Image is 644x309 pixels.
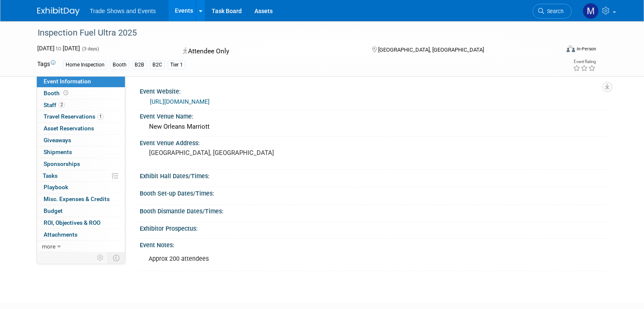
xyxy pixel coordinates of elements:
[378,47,484,53] span: [GEOGRAPHIC_DATA], [GEOGRAPHIC_DATA]
[140,137,607,147] div: Event Venue Address:
[108,252,125,263] td: Toggle Event Tabs
[44,90,70,97] span: Booth
[140,110,607,121] div: Event Venue Name:
[37,170,125,182] a: Tasks
[44,137,71,143] span: Giveaways
[140,187,607,198] div: Booth Set-up Dates/Times:
[37,135,125,146] a: Giveaways
[62,90,70,96] span: Booth not reserved yet
[110,61,129,69] div: Booth
[140,205,607,215] div: Booth Dismantle Dates/Times:
[583,3,599,19] img: Michael Cardillo
[140,170,607,180] div: Exhibit Hall Dates/Times:
[44,196,110,202] span: Misc. Expenses & Credits
[37,241,125,252] a: more
[140,239,607,249] div: Event Notes:
[150,61,165,69] div: B2C
[44,231,77,238] span: Attachments
[132,61,147,69] div: B2B
[37,158,125,170] a: Sponsorships
[93,252,108,263] td: Personalize Event Tab Strip
[514,44,596,57] div: Event Format
[42,243,55,250] span: more
[63,61,107,69] div: Home Inspection
[90,8,156,14] span: Trade Shows and Events
[573,60,596,64] div: Event Rating
[149,149,325,157] pre: [GEOGRAPHIC_DATA], [GEOGRAPHIC_DATA]
[35,25,549,41] div: Inspection Fuel Ultra 2025
[37,229,125,240] a: Attachments
[140,222,607,233] div: Exhibitor Prospectus:
[37,182,125,193] a: Playbook
[37,88,125,99] a: Booth
[37,217,125,229] a: ROI, Objectives & ROO
[97,113,104,120] span: 1
[55,45,63,52] span: to
[567,45,575,52] img: Format-Inperson.png
[37,111,125,122] a: Travel Reservations1
[37,45,80,52] span: [DATE] [DATE]
[533,4,572,19] a: Search
[43,172,58,179] span: Tasks
[37,76,125,87] a: Event Information
[44,207,63,214] span: Budget
[143,251,515,268] div: Approx 200 attendees
[576,46,596,52] div: In-Person
[81,46,99,52] span: (3 days)
[37,99,125,111] a: Staff2
[44,219,100,226] span: ROI, Objectives & ROO
[37,193,125,205] a: Misc. Expenses & Credits
[37,123,125,134] a: Asset Reservations
[37,7,80,16] img: ExhibitDay
[37,60,55,69] td: Tags
[44,102,65,108] span: Staff
[544,8,564,14] span: Search
[140,85,607,96] div: Event Website:
[180,44,358,59] div: Attendee Only
[44,78,91,85] span: Event Information
[44,160,80,167] span: Sponsorships
[44,149,72,155] span: Shipments
[44,125,94,132] span: Asset Reservations
[58,102,65,108] span: 2
[44,184,68,190] span: Playbook
[150,98,210,105] a: [URL][DOMAIN_NAME]
[168,61,185,69] div: Tier 1
[37,146,125,158] a: Shipments
[37,205,125,217] a: Budget
[44,113,104,120] span: Travel Reservations
[146,120,600,133] div: New Orleans Marriott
